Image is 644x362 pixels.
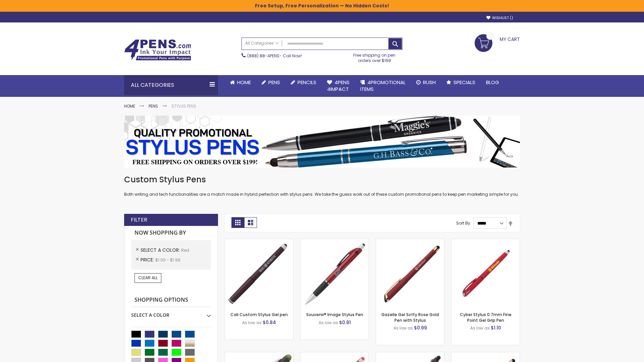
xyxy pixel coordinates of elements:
a: Souvenir® Image Stylus Pen-Red [301,239,369,244]
strong: Shopping Options [131,293,211,307]
span: Pencils [298,79,316,86]
span: All Categories [245,41,279,46]
label: Sort By [456,220,470,226]
span: Rush [423,79,436,86]
a: (888) 88-4PENS [247,53,279,59]
a: Cali Custom Stylus Gel pen-Red [225,239,293,244]
div: All Categories [124,75,218,95]
img: Cyber Stylus 0.7mm Fine Point Gel Grip Pen-Red [451,239,520,307]
a: Cyber Stylus 0.7mm Fine Point Gel Grip Pen [460,312,512,323]
span: As low as [470,325,490,331]
strong: Grid [231,217,244,228]
span: $0.84 [263,319,276,326]
a: Wishlist [486,15,513,20]
a: Blog [481,75,504,90]
a: Islander Softy Gel with Stylus - ColorJet Imprint-Red [301,352,369,358]
a: Souvenir® Jalan Highlighter Stylus Pen Combo-Red [225,352,293,358]
span: Price [141,256,155,263]
a: 4PROMOTIONALITEMS [355,75,411,97]
strong: Now Shopping by [131,226,211,240]
img: 4Pens Custom Pens and Promotional Products [124,39,191,61]
a: Clear All [135,273,161,283]
a: Rush [411,75,441,90]
strong: Stylus Pens [171,103,196,109]
h1: Custom Stylus Pens [124,174,520,185]
span: Red [181,247,189,253]
strong: Filter [131,216,147,224]
a: Specials [441,75,481,90]
span: 4Pens 4impact [327,79,350,93]
img: Gazelle Gel Softy Rose Gold Pen with Stylus-Red [376,239,444,307]
span: Clear All [138,275,158,281]
span: $1.00 - $1.99 [155,257,180,263]
a: Home [225,75,256,90]
a: Gazelle Gel Softy Rose Gold Pen with Stylus-Red [376,239,444,244]
span: Pens [268,79,280,86]
img: Souvenir® Image Stylus Pen-Red [301,239,369,307]
span: Specials [453,79,475,86]
a: Cali Custom Stylus Gel pen [230,312,288,317]
div: Both writing and tech functionalities are a match made in hybrid perfection with stylus pens. We ... [124,174,520,197]
a: Gazelle Gel Softy Rose Gold Pen with Stylus [381,312,439,323]
a: 4Pens4impact [322,75,355,97]
span: As low as [319,320,338,325]
img: Stylus Pens [124,116,520,168]
span: Blog [486,79,499,86]
a: Home [124,103,135,109]
a: Orbitor 4 Color Assorted Ink Metallic Stylus Pens-Red [376,352,444,358]
span: - Call Now! [247,53,302,59]
span: As low as [393,325,413,331]
span: Home [237,79,251,86]
div: Free shipping on pen orders over $199 [346,50,403,63]
a: Cyber Stylus 0.7mm Fine Point Gel Grip Pen-Red [451,239,520,244]
span: $1.10 [491,324,501,331]
span: $0.99 [414,324,427,331]
span: $0.91 [339,319,351,326]
span: As low as [242,320,262,325]
img: Cali Custom Stylus Gel pen-Red [225,239,293,307]
div: Select A Color [131,307,211,318]
a: All Categories [242,38,282,49]
a: Souvenir® Image Stylus Pen [306,312,363,317]
a: Pens [256,75,285,90]
span: Select A Color [141,247,181,253]
span: 4PROMOTIONAL ITEMS [360,79,406,93]
a: Pencils [285,75,322,90]
a: Gazelle Gel Softy Rose Gold Pen with Stylus - ColorJet-Red [451,352,520,358]
a: Pens [149,103,158,109]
